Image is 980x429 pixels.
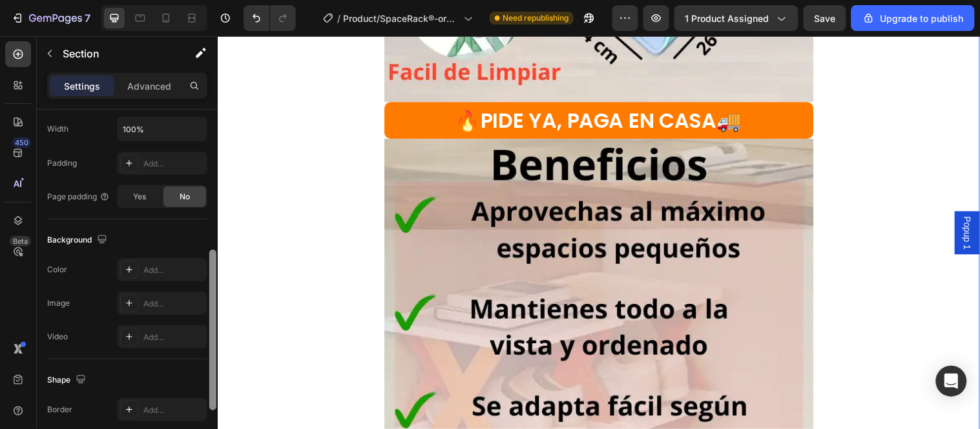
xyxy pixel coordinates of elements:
[47,331,68,343] div: Video
[143,404,204,416] div: Add...
[47,191,110,203] div: Page padding
[133,191,146,203] span: Yes
[127,79,171,93] p: Advanced
[244,5,296,31] div: Undo/Redo
[685,12,769,25] span: 1 product assigned
[118,117,207,141] input: Auto
[5,5,96,31] button: 7
[63,46,169,61] p: Section
[180,191,190,203] span: No
[804,5,846,31] button: Save
[85,10,90,26] p: 7
[242,72,534,99] p: 🔥PIDE YA, PAGA EN CASA🚚
[674,5,798,31] button: 1 product assigned
[170,67,606,105] button: <p>🔥PIDE YA, PAGA EN CASA🚚</p>
[10,236,31,246] div: Beta
[47,232,110,249] div: Background
[47,157,77,169] div: Padding
[862,12,964,25] div: Upgrade to publish
[143,298,204,310] div: Add...
[851,5,975,31] button: Upgrade to publish
[47,372,89,389] div: Shape
[47,264,67,275] div: Color
[343,12,459,25] span: Product/SpaceRack®-organizador de 5 niveles
[47,297,70,309] div: Image
[47,404,72,415] div: Border
[143,332,204,343] div: Add...
[12,137,31,148] div: 450
[815,13,836,24] span: Save
[47,123,68,135] div: Width
[64,79,100,93] p: Settings
[337,12,340,25] span: /
[756,183,769,217] span: Popup 1
[503,12,568,24] span: Need republishing
[143,158,204,170] div: Add...
[143,264,204,276] div: Add...
[936,366,967,397] div: Open Intercom Messenger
